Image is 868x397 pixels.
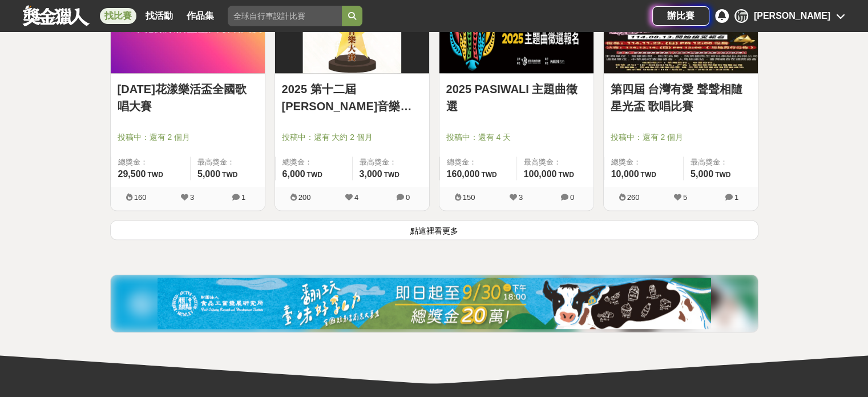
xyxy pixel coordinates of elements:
[110,220,758,240] button: 點這裡看更多
[384,171,399,179] span: TWD
[354,193,358,202] span: 4
[182,8,219,24] a: 作品集
[611,169,639,179] span: 10,000
[611,131,751,143] span: 投稿中：還有 2 個月
[691,169,713,179] span: 5,000
[558,171,574,179] span: TWD
[519,193,523,202] span: 3
[570,193,574,202] span: 0
[360,157,422,168] span: 最高獎金：
[683,193,687,202] span: 5
[691,157,751,168] span: 最高獎金：
[715,171,730,179] span: TWD
[134,193,147,202] span: 160
[298,193,311,202] span: 200
[141,8,177,24] a: 找活動
[190,193,194,202] span: 3
[118,157,183,168] span: 總獎金：
[197,157,258,168] span: 最高獎金：
[611,157,676,168] span: 總獎金：
[481,171,496,179] span: TWD
[463,193,475,202] span: 150
[147,171,163,179] span: TWD
[282,157,345,168] span: 總獎金：
[158,278,711,329] img: 0721bdb2-86f1-4b3e-8aa4-d67e5439bccf.jpg
[640,171,656,179] span: TWD
[447,157,510,168] span: 總獎金：
[734,9,748,23] div: 阮
[611,81,751,115] a: 第四屆 台灣有愛 聲聲相隨 星光盃 歌唱比賽
[446,131,587,143] span: 投稿中：還有 4 天
[282,81,422,115] a: 2025 第十二屆[PERSON_NAME]音樂大賽
[197,169,220,179] span: 5,000
[734,193,738,202] span: 1
[524,157,587,168] span: 最高獎金：
[118,131,258,143] span: 投稿中：還有 2 個月
[627,193,640,202] span: 260
[406,193,410,202] span: 0
[446,81,587,115] a: 2025 PASIWALI 主題曲徵選
[118,81,258,115] a: [DATE]花漾樂活盃全國歌唱大賽
[100,8,136,24] a: 找比賽
[360,169,382,179] span: 3,000
[222,171,237,179] span: TWD
[241,193,245,202] span: 1
[118,169,146,179] span: 29,500
[307,171,322,179] span: TWD
[447,169,480,179] span: 160,000
[652,6,709,26] a: 辦比賽
[228,6,342,26] input: 全球自行車設計比賽
[282,131,422,143] span: 投稿中：還有 大約 2 個月
[282,169,305,179] span: 6,000
[524,169,557,179] span: 100,000
[754,9,830,23] div: [PERSON_NAME]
